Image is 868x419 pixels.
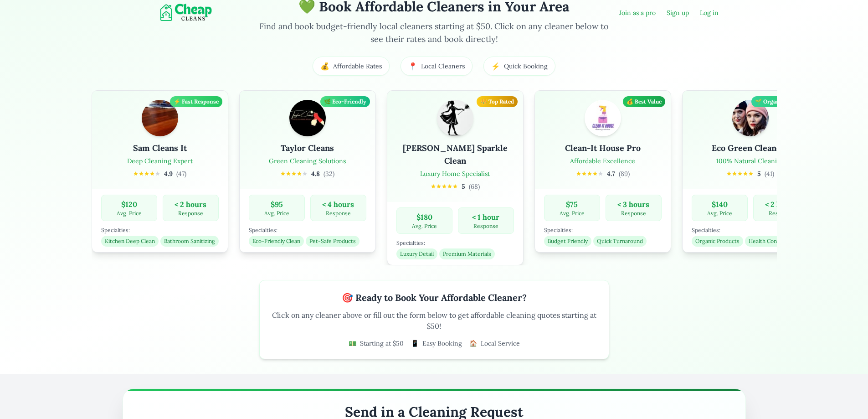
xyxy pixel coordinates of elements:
div: Avg. Price [694,210,742,217]
span: Eco-Friendly Clean [247,236,302,247]
div: Response [313,210,360,217]
img: Sally's Sparkle Clean [435,100,472,136]
span: ( 89 ) [617,169,628,178]
span: 📍 [408,61,417,72]
span: Quick Turnaround [591,236,645,247]
span: 💵 [349,339,356,348]
p: Luxury Home Specialist [418,169,488,178]
span: 5 [755,169,759,178]
img: Sam Cleans It [140,100,176,136]
div: < 4 hours [313,199,360,210]
span: ( 68 ) [467,182,478,191]
p: Deep Cleaning Expert [125,156,191,166]
div: 🌱 Organic Products [750,96,811,107]
span: Starting at $50 [360,339,404,348]
div: $ 75 [546,199,594,210]
span: Quick Booking [504,62,548,71]
span: 🏠 [469,339,477,348]
div: Avg. Price [251,210,299,217]
span: 4.9 [162,169,171,178]
div: Response [608,210,656,217]
p: 100% Natural Cleaning [714,156,783,166]
span: Bathroom Sanitizing [159,236,217,247]
div: < 1 hour [460,212,508,222]
img: Taylor Cleans [288,100,324,136]
div: $ 140 [694,199,742,210]
a: Log in [700,8,719,17]
span: Premium Materials [437,248,493,259]
p: Affordable Excellence [568,156,633,166]
a: Sign up [667,8,689,17]
span: 4.8 [309,169,318,178]
span: Local Cleaners [421,62,465,71]
h3: Taylor Cleans [279,142,332,155]
div: 👑 Top Rated [475,96,516,107]
div: Specialties: [247,227,365,234]
span: Pet-Safe Products [304,236,358,247]
div: ⚡ Fast Response [168,96,221,107]
p: Green Cleaning Solutions [267,156,344,166]
div: Avg. Price [546,210,594,217]
span: Organic Products [690,236,741,247]
div: Specialties: [395,239,512,247]
div: Response [460,222,508,230]
span: ( 41 ) [763,169,772,178]
span: Kitchen Deep Clean [99,236,157,247]
p: Find and book budget-friendly local cleaners starting at $50. Click on any cleaner below to see t... [259,20,609,46]
span: ⚡ [491,61,500,72]
h3: Clean-It House Pro [563,142,639,155]
h3: [PERSON_NAME] Sparkle Clean [395,142,512,167]
img: Eco Green Cleaners [730,100,767,136]
div: 💰 Best Value [621,96,663,107]
span: Budget Friendly [542,236,590,247]
h3: 🎯 Ready to Book Your Affordable Cleaner? [271,291,598,304]
div: Avg. Price [399,222,447,230]
div: Response [755,210,803,217]
img: Clean-It House Pro [583,100,619,136]
h3: Eco Green Cleaners [710,142,787,155]
div: < 2 hours [755,199,803,210]
div: Specialties: [542,227,660,234]
span: 📱 [411,339,419,348]
span: Easy Booking [422,339,462,348]
h3: Sam Cleans It [131,142,185,155]
img: Cheap Cleans Florida [150,4,226,22]
span: Affordable Rates [333,62,382,71]
div: $ 120 [103,199,151,210]
span: 💰 [320,61,329,72]
span: ( 47 ) [175,169,185,178]
div: < 2 hours [165,199,213,210]
span: Luxury Detail [395,248,436,259]
div: Avg. Price [103,210,151,217]
div: $ 180 [399,212,447,222]
span: 4.7 [605,169,613,178]
div: Response [165,210,213,217]
div: < 3 hours [608,199,656,210]
p: Click on any cleaner above or fill out the form below to get affordable cleaning quotes starting ... [271,310,598,331]
div: 🌿 Eco-Friendly [318,96,368,107]
span: ( 32 ) [322,169,333,178]
div: $ 95 [251,199,299,210]
span: Local Service [481,339,520,348]
div: Specialties: [99,227,217,234]
span: 5 [460,182,463,191]
a: Join as a pro [619,8,656,17]
div: Specialties: [690,227,807,234]
span: Health Conscious [743,236,795,247]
